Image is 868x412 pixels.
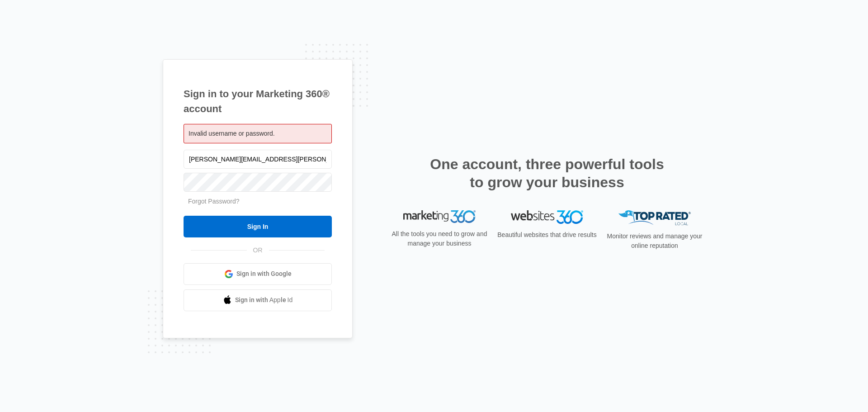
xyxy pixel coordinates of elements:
[496,230,598,240] p: Beautiful websites that drive results
[184,86,332,116] h1: Sign in to your Marketing 360® account
[618,210,691,225] img: Top Rated Local
[184,263,332,285] a: Sign in with Google
[511,210,583,223] img: Websites 360
[236,269,292,279] span: Sign in with Google
[188,198,240,205] a: Forgot Password?
[184,150,332,169] input: Email
[184,289,332,311] a: Sign in with Apple Id
[184,216,332,237] input: Sign In
[427,155,667,191] h2: One account, three powerful tools to grow your business
[247,246,269,255] span: OR
[604,232,705,251] p: Monitor reviews and manage your online reputation
[235,295,293,305] span: Sign in with Apple Id
[389,229,490,248] p: All the tools you need to grow and manage your business
[189,130,275,137] span: Invalid username or password.
[403,210,476,223] img: Marketing 360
